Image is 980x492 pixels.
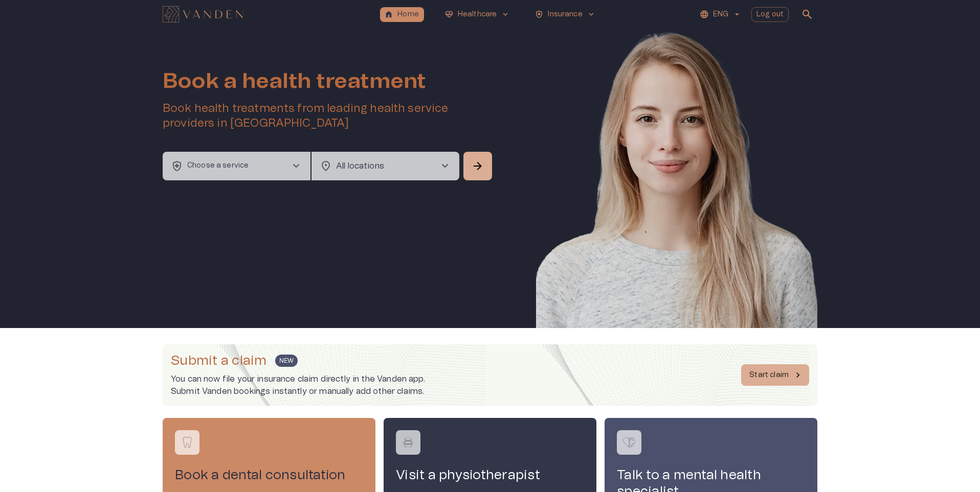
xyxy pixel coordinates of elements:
button: health_and_safetyInsurancekeyboard_arrow_down [530,7,599,22]
h1: Book a health treatment [163,69,494,93]
p: Start claim [749,370,789,381]
a: Navigate to homepage [163,7,376,21]
span: search [801,8,813,20]
img: Visit a physiotherapist logo [400,435,416,450]
h5: Book health treatments from leading health service providers in [GEOGRAPHIC_DATA] [163,101,494,131]
span: health_and_safety [171,160,183,172]
span: arrow_forward [472,160,484,172]
span: chevron_right [439,160,451,172]
p: All locations [336,160,422,172]
img: Book a dental consultation logo [180,435,195,450]
button: Log out [751,7,789,22]
button: Search [463,152,492,180]
span: location_on [320,160,332,172]
img: Woman smiling [536,29,817,359]
h4: Submit a claim [171,353,267,369]
span: home [384,10,393,19]
p: Healthcare [458,9,497,20]
p: Log out [756,9,784,20]
img: Talk to a mental health specialist logo [621,435,637,450]
button: health_and_safetyChoose a servicechevron_right [163,152,310,180]
button: ENG [698,7,743,22]
span: chevron_right [290,160,302,172]
span: ecg_heart [444,10,454,19]
button: ecg_heartHealthcarekeyboard_arrow_down [440,7,515,22]
span: NEW [275,355,298,367]
button: open search modal [797,4,817,25]
p: Choose a service [187,160,249,171]
button: homeHome [380,7,424,22]
img: Vanden logo [163,6,243,22]
span: health_and_safety [534,10,544,19]
p: Home [397,9,419,20]
button: Start claim [741,364,809,386]
p: Insurance [548,9,582,20]
span: keyboard_arrow_down [587,10,596,19]
h4: Book a dental consultation [175,467,363,483]
p: Submit Vanden bookings instantly or manually add other claims. [171,385,425,397]
span: keyboard_arrow_down [501,10,510,19]
p: ENG [713,9,728,20]
h4: Visit a physiotherapist [396,467,584,483]
p: You can now file your insurance claim directly in the Vanden app. [171,373,425,385]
